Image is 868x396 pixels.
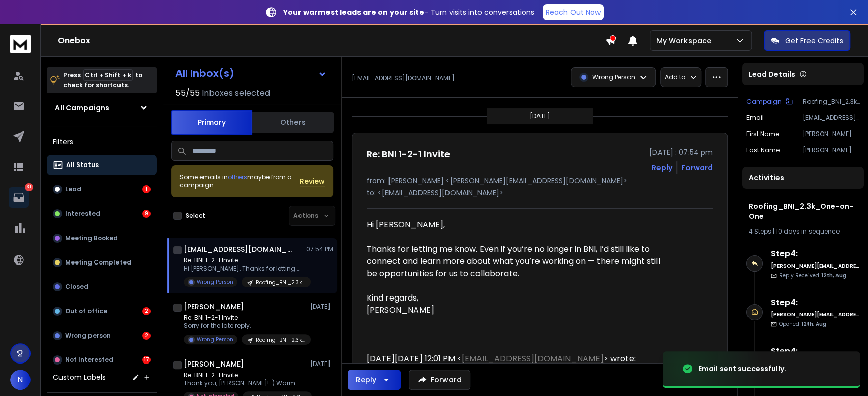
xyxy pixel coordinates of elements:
[649,147,713,157] p: [DATE] : 07:54 pm
[367,292,664,316] div: Kind regards, [PERSON_NAME]
[771,296,860,309] h6: Step 4 :
[65,332,111,340] p: Wrong person
[47,204,157,224] button: Interested9
[665,73,685,81] p: Add to
[55,103,109,113] h1: All Campaigns
[306,245,333,253] p: 07:54 PM
[367,147,450,161] h1: Re: BNI 1-2-1 Invite
[197,278,233,286] p: Wrong Person
[409,370,470,390] button: Forward
[65,185,81,193] p: Lead
[256,279,305,286] p: Roofing_BNI_2.3k_One-on-One
[776,227,840,236] span: 10 days in sequence
[310,303,333,311] p: [DATE]
[184,322,306,330] p: Sorry for the late reply.
[142,332,151,340] div: 2
[698,364,786,374] div: Email sent successfully.
[47,252,157,273] button: Meeting Completed
[652,162,672,173] button: Reply
[47,179,157,200] button: Lead1
[749,227,858,236] div: |
[175,68,234,78] h1: All Inbox(s)
[142,307,151,315] div: 2
[167,63,335,83] button: All Inbox(s)
[785,36,843,46] p: Get Free Credits
[252,111,334,134] button: Others
[771,262,860,270] h6: [PERSON_NAME][EMAIL_ADDRESS][DOMAIN_NAME]
[367,176,713,186] p: from: [PERSON_NAME] <[PERSON_NAME][EMAIL_ADDRESS][DOMAIN_NAME]>
[10,35,31,53] img: logo
[63,70,142,90] p: Press to check for shortcuts.
[65,210,100,218] p: Interested
[543,4,604,20] a: Reach Out Now
[749,201,858,221] h1: Roofing_BNI_2.3k_One-on-One
[184,371,306,379] p: Re: BNI 1-2-1 Invite
[186,212,205,220] label: Select
[184,256,306,265] p: Re: BNI 1-2-1 Invite
[256,336,305,344] p: Roofing_BNI_2.3k_One-on-One
[746,114,764,122] p: Email
[47,350,157,370] button: Not Interested17
[179,173,300,189] div: Some emails in maybe from a campaign
[367,188,713,198] p: to: <[EMAIL_ADDRESS][DOMAIN_NAME]>
[771,311,860,318] h6: [PERSON_NAME][EMAIL_ADDRESS][DOMAIN_NAME]
[228,173,247,181] span: others
[462,353,604,365] a: [EMAIL_ADDRESS][DOMAIN_NAME]
[47,325,157,346] button: Wrong person2
[47,97,157,118] button: All Campaigns
[47,301,157,321] button: Out of office2
[47,135,157,149] h3: Filters
[184,244,295,254] h1: [EMAIL_ADDRESS][DOMAIN_NAME]
[175,87,200,100] span: 55 / 55
[310,360,333,368] p: [DATE]
[47,155,157,175] button: All Status
[9,187,29,208] a: 31
[142,185,151,193] div: 1
[771,248,860,260] h6: Step 4 :
[656,36,715,46] p: My Workspace
[184,265,306,273] p: Hi [PERSON_NAME], Thanks for letting me
[47,228,157,248] button: Meeting Booked
[171,110,252,135] button: Primary
[746,97,782,106] p: Campaign
[184,302,244,312] h1: [PERSON_NAME]
[348,370,401,390] button: Reply
[821,272,846,279] span: 12th, Aug
[10,370,31,390] button: N
[184,359,244,369] h1: [PERSON_NAME]
[300,176,325,186] button: Review
[803,97,860,106] p: Roofing_BNI_2.3k_One-on-One
[65,234,118,242] p: Meeting Booked
[352,74,455,82] p: [EMAIL_ADDRESS][DOMAIN_NAME]
[530,112,550,120] p: [DATE]
[25,183,33,191] p: 31
[367,219,664,243] div: Hi [PERSON_NAME],
[764,30,850,51] button: Get Free Credits
[65,356,113,364] p: Not Interested
[142,356,151,364] div: 17
[803,114,860,122] p: [EMAIL_ADDRESS][DOMAIN_NAME]
[47,277,157,297] button: Closed
[184,379,306,387] p: Thank you, [PERSON_NAME]! :) Warm
[749,227,771,236] span: 4 Steps
[779,320,826,328] p: Opened
[58,35,605,47] h1: Onebox
[801,320,826,328] span: 12th, Aug
[83,69,133,81] span: Ctrl + Shift + k
[803,130,860,138] p: [PERSON_NAME]
[184,314,306,322] p: Re: BNI 1-2-1 Invite
[681,162,713,173] div: Forward
[746,146,780,154] p: Last Name
[749,69,795,79] p: Lead Details
[367,243,664,292] div: Thanks for letting me know. Even if you’re no longer in BNI, I’d still like to connect and learn ...
[803,146,860,154] p: [PERSON_NAME]
[283,7,424,17] strong: Your warmest leads are on your site
[779,272,846,279] p: Reply Received
[356,375,376,385] div: Reply
[742,167,864,189] div: Activities
[746,97,793,106] button: Campaign
[283,7,534,17] p: – Turn visits into conversations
